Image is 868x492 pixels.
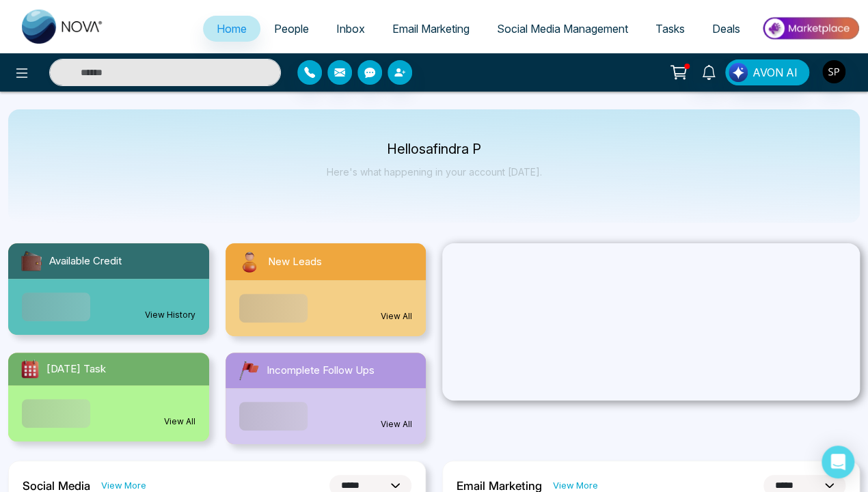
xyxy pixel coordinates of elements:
span: AVON AI [752,64,798,81]
img: Nova CRM Logo [22,10,104,44]
span: [DATE] Task [46,361,106,377]
a: Social Media Management [483,16,642,42]
a: View All [381,418,412,430]
a: View More [101,479,146,492]
img: Lead Flow [729,63,748,82]
a: Deals [699,16,754,42]
span: Tasks [655,22,685,36]
span: Incomplete Follow Ups [267,363,375,379]
div: Open Intercom Messenger [822,446,854,478]
p: Hello safindra P [327,143,542,155]
a: Tasks [642,16,699,42]
span: Deals [712,22,740,36]
a: Home [203,16,260,42]
a: Email Marketing [379,16,483,42]
a: View All [164,415,195,428]
a: People [260,16,323,42]
img: availableCredit.svg [19,249,44,273]
a: New LeadsView All [217,243,435,336]
span: Inbox [336,22,365,36]
span: People [274,22,309,36]
img: newLeads.svg [236,249,262,275]
a: Inbox [323,16,379,42]
span: Available Credit [49,254,122,269]
span: Home [217,22,247,36]
p: Here's what happening in your account [DATE]. [327,166,542,178]
a: View History [145,309,195,321]
img: User Avatar [822,60,845,83]
button: AVON AI [725,59,809,85]
a: View All [381,310,412,323]
img: todayTask.svg [19,358,41,380]
a: View More [553,479,598,492]
span: New Leads [268,254,322,270]
img: followUps.svg [236,358,261,383]
img: Market-place.gif [761,13,860,44]
span: Email Marketing [392,22,470,36]
a: Incomplete Follow UpsView All [217,353,435,444]
span: Social Media Management [497,22,628,36]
